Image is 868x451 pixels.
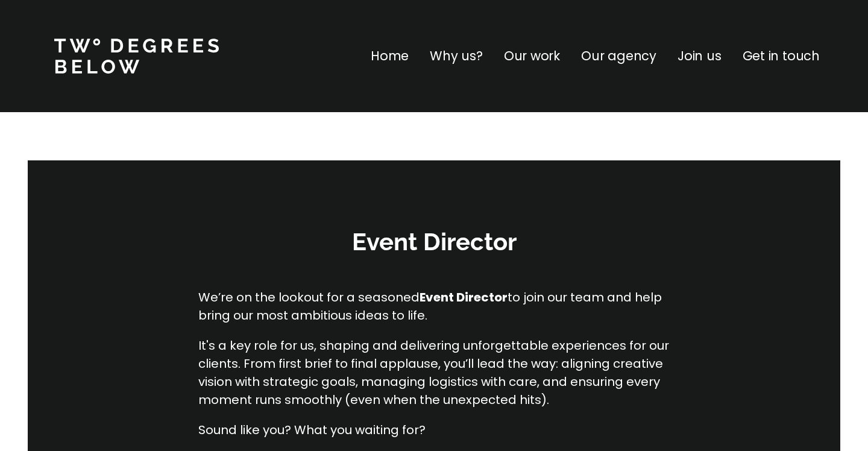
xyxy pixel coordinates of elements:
p: We’re on the lookout for a seasoned to join our team and help bring our most ambitious ideas to l... [198,288,670,324]
h3: Event Director [253,225,615,258]
a: Our agency [581,46,656,66]
a: Join us [678,46,722,66]
a: Get in touch [743,46,820,66]
p: Sound like you? What you waiting for? [198,421,670,439]
a: Why us? [430,46,483,66]
a: Our work [504,46,560,66]
a: Home [371,46,409,66]
strong: Event Director [420,289,508,306]
p: It's a key role for us, shaping and delivering unforgettable experiences for our clients. From fi... [198,336,670,409]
